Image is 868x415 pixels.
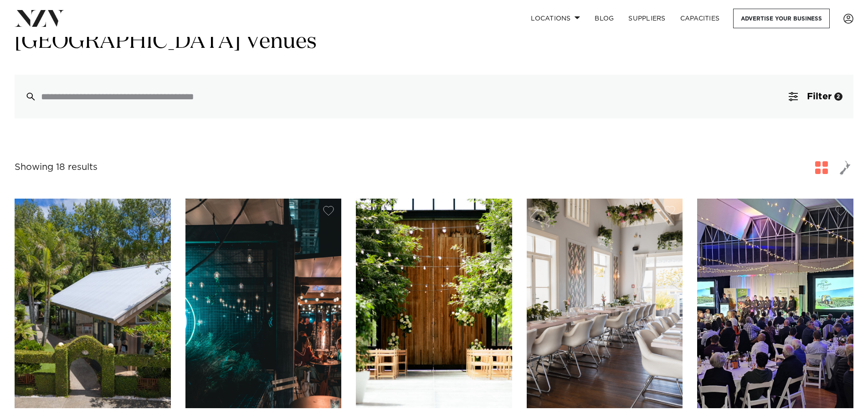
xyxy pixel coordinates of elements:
[778,75,853,118] button: Filter2
[673,9,727,28] a: Capacities
[733,9,830,28] a: Advertise your business
[621,9,673,28] a: SUPPLIERS
[15,28,853,56] h1: [GEOGRAPHIC_DATA] Venues
[587,9,621,28] a: BLOG
[15,10,64,26] img: nzv-logo.png
[807,92,832,101] span: Filter
[524,9,587,28] a: Locations
[834,92,842,101] div: 2
[15,160,98,174] div: Showing 18 results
